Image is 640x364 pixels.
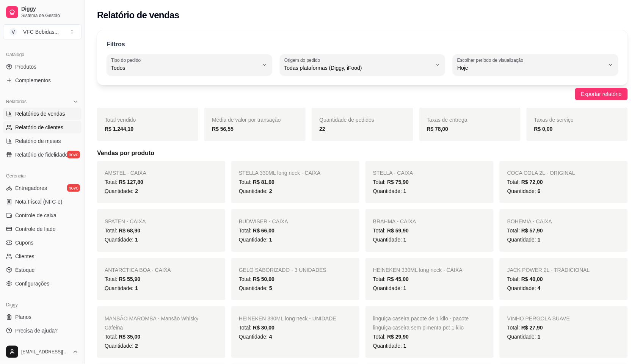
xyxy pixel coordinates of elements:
[507,276,543,282] span: Total:
[239,170,321,176] span: STELLA 330ML long neck - CAIXA
[105,285,138,291] span: Quantidade:
[3,223,82,235] a: Controle de fiado
[427,117,467,123] span: Taxas de entrega
[239,315,336,322] span: HEINEKEN 330ML long neck - UNIDADE
[403,188,406,194] span: 1
[21,6,78,13] span: Diggy
[373,315,469,331] span: linguiça caseira pacote de 1 kilo - pacote linguiça caseira sem pimenta pct 1 kilo
[507,170,575,176] span: COCA COLA 2L - ORIGINAL
[453,54,618,75] button: Escolher período de visualizaçãoHoje
[507,179,543,185] span: Total:
[269,237,272,243] span: 1
[284,64,432,72] span: Todas plataformas (Diggy, iFood)
[269,285,272,291] span: 5
[15,110,65,118] span: Relatórios de vendas
[319,126,325,132] strong: 22
[507,285,541,291] span: Quantidade:
[105,170,146,176] span: AMSTEL - CAIXA
[15,313,31,321] span: Planos
[284,57,323,63] label: Origem do pedido
[3,24,82,39] button: Select a team
[3,250,82,262] a: Clientes
[15,280,49,287] span: Configurações
[9,28,17,36] span: V
[3,182,82,194] a: Entregadoresnovo
[387,334,409,340] span: R$ 29,90
[507,267,590,273] span: JACK POWER 2L - TRADICIONAL
[3,135,82,147] a: Relatório de mesas
[387,227,409,234] span: R$ 59,90
[575,88,628,100] button: Exportar relatório
[212,117,281,123] span: Média de valor por transação
[135,343,138,349] span: 2
[212,126,234,132] strong: R$ 56,55
[3,237,82,249] a: Cupons
[373,285,406,291] span: Quantidade:
[105,237,138,243] span: Quantidade:
[239,179,275,185] span: Total:
[507,315,570,322] span: VINHO PERGOLA SUAVE
[119,227,140,234] span: R$ 68,90
[135,188,138,194] span: 2
[21,13,78,19] span: Sistema de Gestão
[3,209,82,221] a: Controle de caixa
[15,77,51,84] span: Complementos
[3,170,82,182] div: Gerenciar
[97,149,628,158] h5: Vendas por produto
[239,267,326,273] span: GELO SABORIZADO - 3 UNIDADES
[105,218,146,224] span: SPATEN - CAIXA
[3,108,82,120] a: Relatórios de vendas
[3,278,82,290] a: Configurações
[3,343,82,361] button: [EMAIL_ADDRESS][DOMAIN_NAME]
[97,9,179,21] h2: Relatório de vendas
[507,218,552,224] span: BOHEMIA - CAIXA
[15,184,47,192] span: Entregadores
[239,237,272,243] span: Quantidade:
[105,267,171,273] span: ANTARCTICA BOA - CAIXA
[269,188,272,194] span: 2
[3,264,82,276] a: Estoque
[105,179,143,185] span: Total:
[373,343,406,349] span: Quantidade:
[280,54,445,75] button: Origem do pedidoTodas plataformas (Diggy, iFood)
[135,237,138,243] span: 1
[15,137,61,145] span: Relatório de mesas
[373,188,406,194] span: Quantidade:
[3,196,82,208] a: Nota Fiscal (NFC-e)
[534,117,574,123] span: Taxas de serviço
[15,124,63,131] span: Relatório de clientes
[521,179,543,185] span: R$ 72,00
[253,227,275,234] span: R$ 66,00
[403,285,406,291] span: 1
[15,63,36,71] span: Produtos
[373,237,406,243] span: Quantidade:
[107,40,125,49] p: Filtros
[507,237,541,243] span: Quantidade:
[105,117,136,123] span: Total vendido
[3,121,82,133] a: Relatório de clientes
[253,325,275,331] span: R$ 30,00
[534,126,553,132] strong: R$ 0,00
[15,266,35,274] span: Estoque
[373,179,409,185] span: Total:
[239,276,275,282] span: Total:
[373,170,413,176] span: STELLA - CAIXA
[373,227,409,234] span: Total:
[457,57,526,63] label: Escolher período de visualização
[15,212,56,219] span: Controle de caixa
[23,28,59,36] div: VFC Bebidas ...
[427,126,449,132] strong: R$ 78,00
[538,188,541,194] span: 6
[111,57,143,63] label: Tipo do pedido
[105,188,138,194] span: Quantidade:
[105,276,140,282] span: Total:
[253,276,275,282] span: R$ 50,00
[3,311,82,323] a: Planos
[521,325,543,331] span: R$ 27,90
[253,179,275,185] span: R$ 81,60
[387,179,409,185] span: R$ 75,90
[105,343,138,349] span: Quantidade:
[373,267,463,273] span: HEINEKEN 330ML long neck - CAIXA
[15,327,58,334] span: Precisa de ajuda?
[3,325,82,337] a: Precisa de ajuda?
